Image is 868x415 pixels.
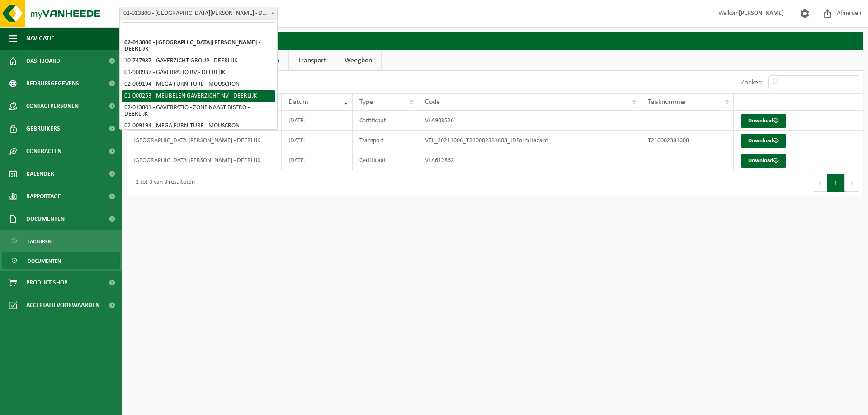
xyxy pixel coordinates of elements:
li: 01-000253 - MEUBELEN GAVERZICHT NV - DEERLIJK [122,90,275,102]
a: Transport [289,50,335,71]
td: T210002381608 [641,131,734,150]
span: Rapportage [26,185,61,208]
h2: Documenten [127,32,863,50]
span: Type [359,98,373,106]
a: Download [741,154,786,168]
td: VLA612862 [418,150,641,170]
span: Bedrijfsgegevens [26,72,79,95]
a: Download [741,134,786,148]
span: Documenten [28,252,61,270]
span: Navigatie [26,27,54,50]
a: Facturen [2,233,120,250]
span: Contracten [26,140,61,163]
td: [GEOGRAPHIC_DATA][PERSON_NAME] - DEERLIJK [127,131,282,150]
td: [DATE] [282,111,353,131]
span: Dashboard [26,50,60,72]
td: VLA903526 [418,111,641,131]
strong: [PERSON_NAME] [739,10,784,17]
a: Weegbon [335,50,381,71]
td: [GEOGRAPHIC_DATA][PERSON_NAME] - DEERLIJK [127,150,282,170]
span: Facturen [28,233,52,250]
div: 1 tot 3 van 3 resultaten [131,175,195,191]
span: Taaknummer [648,98,687,106]
a: Download [741,114,786,128]
td: [DATE] [282,131,353,150]
td: Certificaat [353,150,418,170]
span: Datum [288,98,308,106]
li: 02-013800 - [GEOGRAPHIC_DATA][PERSON_NAME] - DEERLIJK [122,37,275,55]
td: Transport [353,131,418,150]
span: Acceptatievoorwaarden [26,294,99,317]
td: [DATE] [282,150,353,170]
li: 10-747937 - GAVERZICHT GROUP - DEERLIJK [122,55,275,67]
li: 02-009194 - MEGA FURNITURE - MOUSCRON [122,79,275,90]
li: 01-900937 - GAVERPATIO BV - DEERLIJK [122,67,275,79]
a: Documenten [2,252,120,269]
button: Next [845,174,859,192]
span: Code [425,98,440,106]
span: Product Shop [26,271,67,294]
span: Gebruikers [26,117,60,140]
span: 02-013800 - BLUE WOODS HOTEL - DEERLIJK [120,7,277,20]
label: Zoeken: [741,79,764,86]
span: Contactpersonen [26,95,79,117]
td: VEL_20211006_T210002381608_IDFormHazard [418,131,641,150]
td: Certificaat [353,111,418,131]
span: Documenten [26,208,65,230]
span: Kalender [26,163,54,185]
button: Previous [813,174,827,192]
li: 02-013801 - GAVERPATIO - ZONE NAAST BISTRO - DEERLIJK [122,102,275,120]
button: 1 [827,174,845,192]
li: 02-009194 - MEGA FURNITURE - MOUSCRON [122,120,275,132]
